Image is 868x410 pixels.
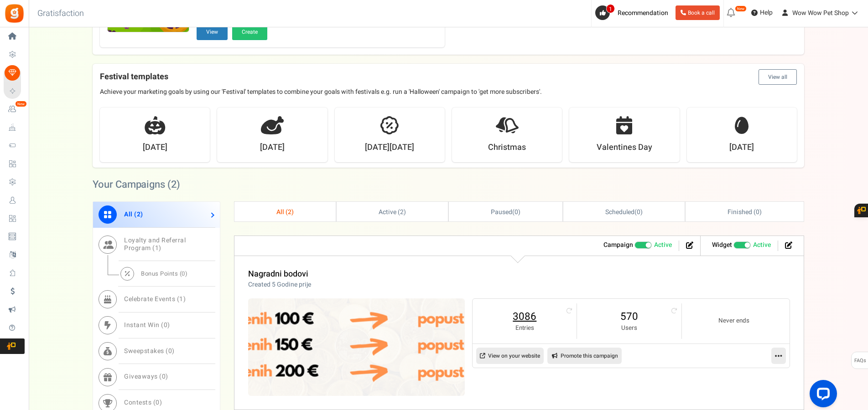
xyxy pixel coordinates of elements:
h3: Gratisfaction [27,5,94,23]
a: View on your website [476,348,544,364]
a: 570 [586,309,672,324]
h4: Festival templates [100,69,797,85]
button: View all [759,69,797,85]
span: 2 [137,210,141,219]
a: New [4,102,25,117]
strong: Christmas [488,142,526,154]
span: Wow Wow Pet Shop [792,8,849,18]
span: Finished ( ) [728,207,761,217]
p: Achieve your marketing goals by using our 'Festival' templates to combine your goals with festiva... [100,87,797,97]
small: Entries [482,324,567,333]
span: ( ) [605,207,642,217]
a: Promote this campaign [547,348,622,364]
span: 0 [162,372,166,381]
span: Instant Win ( ) [124,320,170,330]
span: 1 [155,243,159,253]
strong: Widget [712,240,732,250]
small: Users [586,324,672,333]
strong: [DATE][DATE] [365,142,414,154]
h2: Your Campaigns ( ) [93,180,180,189]
button: View [197,24,228,40]
span: 0 [637,207,640,217]
strong: Valentines Day [597,142,652,154]
li: Widget activated [705,241,778,251]
a: Help [748,5,776,20]
span: 0 [156,398,160,407]
span: Sweepstakes ( ) [124,346,175,356]
span: 1 [179,294,183,304]
span: FAQs [854,352,866,369]
small: Never ends [691,317,777,325]
span: 0 [168,346,172,356]
span: 0 [182,269,185,278]
span: 2 [171,177,177,192]
span: ( ) [491,207,520,217]
span: All ( ) [124,210,143,219]
a: 1 Recommendation [595,5,672,20]
span: 2 [288,207,291,217]
button: Create [232,24,267,40]
a: 3086 [482,309,567,324]
strong: [DATE] [260,142,285,154]
strong: [DATE] [729,142,754,154]
span: Scheduled [605,207,634,217]
span: Active ( ) [379,207,406,217]
strong: Campaign [603,240,633,250]
img: Gratisfaction [4,3,25,24]
a: Book a call [676,5,720,20]
span: Giveaways ( ) [124,372,168,381]
span: Bonus Points ( ) [141,269,187,278]
span: All ( ) [276,207,294,217]
span: Recommendation [618,8,668,18]
a: Nagradni bodovi [248,268,308,280]
span: Active [654,241,672,250]
span: Active [753,241,771,250]
span: 1 [606,4,615,13]
span: 0 [756,207,759,217]
em: New [15,101,27,107]
span: Help [758,8,773,17]
span: Contests ( ) [124,398,162,407]
span: Paused [491,207,512,217]
strong: [DATE] [143,142,167,154]
span: 0 [164,320,168,330]
span: 0 [515,207,518,217]
span: Loyalty and Referral Program ( ) [124,236,186,253]
span: 2 [400,207,404,217]
span: Celebrate Events ( ) [124,294,186,304]
p: Created 5 Godine prije [248,280,311,289]
em: New [735,5,747,12]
